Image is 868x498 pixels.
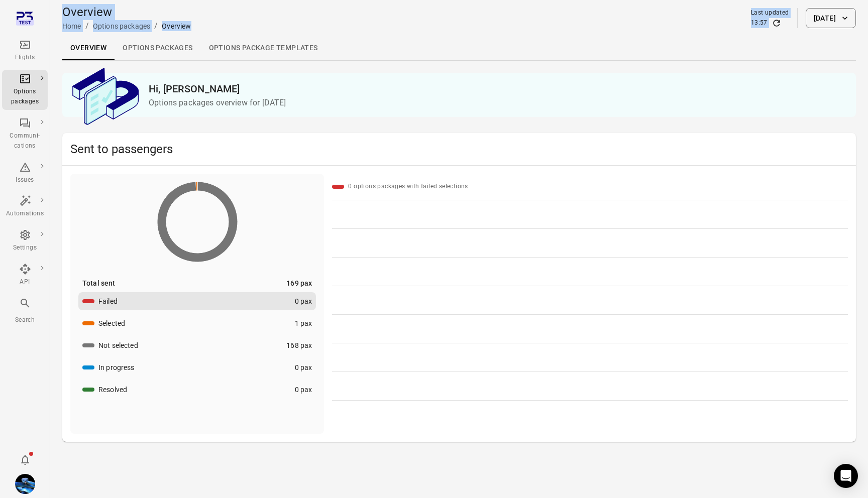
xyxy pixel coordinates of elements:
[98,318,125,328] div: Selected
[15,474,35,494] img: shutterstock-1708408498.jpg
[6,243,44,253] div: Settings
[6,315,44,325] div: Search
[98,340,138,350] div: Not selected
[149,97,848,109] p: Options packages overview for [DATE]
[201,36,326,60] a: Options package Templates
[62,20,191,32] nav: Breadcrumbs
[15,450,35,470] button: Notifications
[154,20,158,32] li: /
[93,22,150,30] a: Options packages
[98,362,135,372] div: In progress
[62,22,81,30] a: Home
[348,182,468,192] div: 0 options packages with failed selections
[6,209,44,219] div: Automations
[751,8,789,18] div: Last updated
[115,36,200,60] a: Options packages
[295,318,312,328] div: 1 pax
[98,385,127,395] div: Resolved
[2,192,48,222] a: Automations
[162,21,191,31] div: Overview
[11,470,39,498] button: Daníel Benediktsson
[751,18,768,28] div: 13:57
[6,87,44,107] div: Options packages
[78,292,316,310] button: Failed0 pax
[85,20,89,32] li: /
[6,175,44,185] div: Issues
[62,4,191,20] h1: Overview
[78,358,316,377] button: In progress0 pax
[2,158,48,188] a: Issues
[295,296,312,306] div: 0 pax
[286,278,312,288] div: 169 pax
[2,114,48,154] a: Communi-cations
[62,36,115,60] a: Overview
[78,314,316,332] button: Selected1 pax
[70,141,848,157] h2: Sent to passengers
[806,8,856,28] button: [DATE]
[772,18,782,28] button: Refresh data
[62,36,856,60] div: Local navigation
[149,81,848,97] h2: Hi, [PERSON_NAME]
[6,131,44,151] div: Communi-cations
[286,340,312,350] div: 168 pax
[2,36,48,66] a: Flights
[2,226,48,256] a: Settings
[78,336,316,354] button: Not selected168 pax
[6,53,44,63] div: Flights
[78,381,316,399] button: Resolved0 pax
[2,70,48,110] a: Options packages
[295,385,312,395] div: 0 pax
[295,362,312,372] div: 0 pax
[82,278,116,288] div: Total sent
[6,277,44,287] div: API
[98,296,118,306] div: Failed
[834,464,858,488] div: Open Intercom Messenger
[2,294,48,328] button: Search
[2,260,48,290] a: API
